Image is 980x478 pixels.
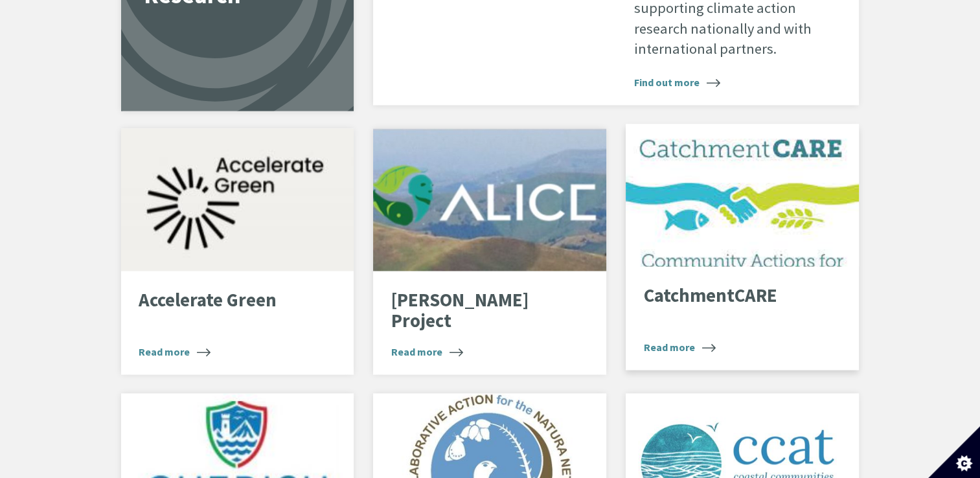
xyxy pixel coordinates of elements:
[139,290,317,310] p: Accelerate Green
[373,128,606,374] a: [PERSON_NAME] Project Read more
[626,124,859,370] a: CatchmentCARE Read more
[634,74,720,89] span: Find out more
[139,343,211,359] span: Read more
[644,339,716,354] span: Read more
[644,285,822,306] p: CatchmentCARE
[121,128,354,374] a: Accelerate Green Read more
[391,343,463,359] span: Read more
[391,290,569,330] p: [PERSON_NAME] Project
[928,426,980,478] button: Set cookie preferences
